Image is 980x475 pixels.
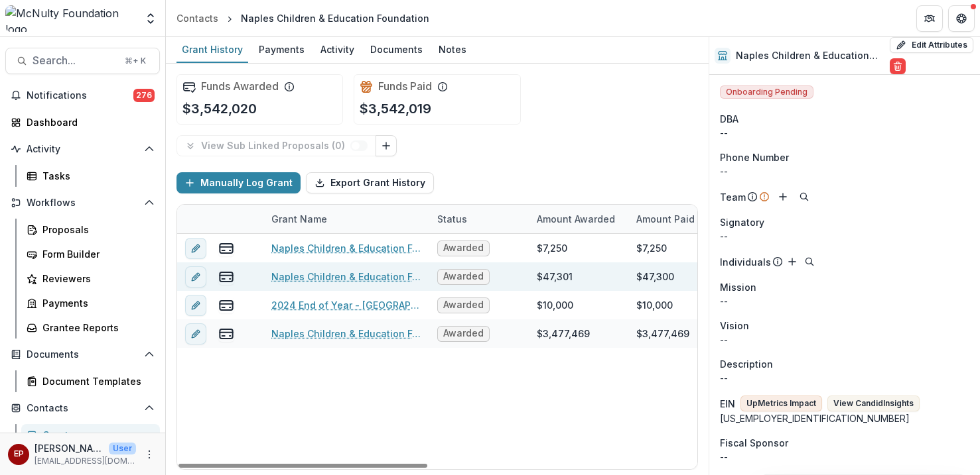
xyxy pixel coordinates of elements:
a: Tasks [21,165,160,187]
button: Export Grant History [306,172,434,193]
span: DBA [720,112,738,126]
span: Awarded [443,271,484,282]
p: EIN [720,397,735,411]
div: Naples Children & Education Foundation [241,11,429,25]
span: Search... [33,54,117,67]
div: -- [720,164,969,178]
button: Open entity switcher [141,5,160,32]
a: Proposals [21,219,160,240]
span: Activity [27,144,139,155]
button: Partners [916,5,943,32]
div: $7,250 [636,241,667,255]
div: -- [720,450,969,464]
div: Payments [253,40,310,59]
p: -- [720,333,969,346]
div: -- [720,229,969,243]
div: Form Builder [42,247,149,261]
span: Documents [27,349,139,360]
p: User [109,443,136,454]
p: View Sub Linked Proposals ( 0 ) [201,140,350,152]
div: Reviewers [42,272,149,286]
span: Signatory [720,215,764,229]
button: Get Help [948,5,975,32]
div: Grant History [176,40,248,59]
div: Documents [365,40,428,59]
a: Payments [253,37,310,63]
button: edit [185,238,206,259]
a: Payments [21,292,160,314]
button: UpMetrics Impact [740,396,822,411]
h2: Funds Paid [378,80,432,93]
span: Phone Number [720,150,789,164]
div: $3,477,469 [537,327,590,341]
a: Naples Children & Education Foundation - 2026 event [271,241,421,255]
a: Form Builder [21,243,160,265]
div: Amount Paid [628,205,728,233]
div: [US_EMPLOYER_IDENTIFICATION_NUMBER] [720,411,969,425]
div: $47,301 [537,270,573,284]
a: Naples Children & Education Foundation Grants [271,327,421,341]
div: $3,477,469 [636,327,689,341]
span: Notifications [27,90,133,101]
div: Proposals [42,223,149,237]
h2: Funds Awarded [201,80,279,93]
a: Reviewers [21,268,160,290]
button: Open Workflows [5,192,160,213]
button: More [141,447,157,462]
div: Dashboard [27,115,149,129]
div: $7,250 [537,241,567,255]
img: McNulty Foundation logo [5,5,136,32]
a: Document Templates [21,370,160,392]
span: Fiscal Sponsor [720,436,788,450]
div: Status [429,212,475,226]
div: esther park [14,450,24,458]
button: View CandidInsights [827,396,920,411]
span: Contacts [27,403,139,414]
span: Vision [720,319,749,333]
div: Amount Awarded [529,212,623,226]
a: Grant History [176,37,248,63]
div: Status [429,205,529,233]
button: Add [784,254,800,270]
p: $3,542,019 [360,99,431,119]
span: Description [720,357,773,371]
nav: breadcrumb [171,9,435,28]
p: -- [720,294,969,308]
button: Open Contacts [5,397,160,419]
p: $3,542,020 [182,99,257,119]
a: Grantee Reports [21,317,160,339]
a: Activity [315,37,360,63]
a: Documents [365,37,428,63]
a: Notes [433,37,472,63]
div: Amount Awarded [529,205,628,233]
p: [EMAIL_ADDRESS][DOMAIN_NAME] [35,455,136,467]
button: Edit Attributes [890,37,973,53]
button: edit [185,323,206,344]
div: Document Templates [42,374,149,388]
div: $47,300 [636,270,674,284]
button: view-payments [218,297,234,313]
span: Awarded [443,299,484,311]
button: view-payments [218,326,234,342]
div: Activity [315,40,360,59]
div: Grant Name [263,212,335,226]
div: $10,000 [537,298,573,312]
p: Amount Paid [636,212,695,226]
p: Team [720,190,746,204]
button: edit [185,266,206,288]
button: Open Activity [5,138,160,160]
a: 2024 End of Year - [GEOGRAPHIC_DATA] Children & Education Foundation [271,298,421,312]
a: Contacts [171,9,224,28]
button: Search [802,254,817,270]
button: Open Documents [5,344,160,365]
a: Grantees [21,424,160,446]
p: -- [720,371,969,385]
div: Grantee Reports [42,321,149,335]
button: Notifications276 [5,85,160,106]
button: Link Grants [376,135,397,156]
div: Payments [42,296,149,310]
p: [PERSON_NAME] [35,441,104,455]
